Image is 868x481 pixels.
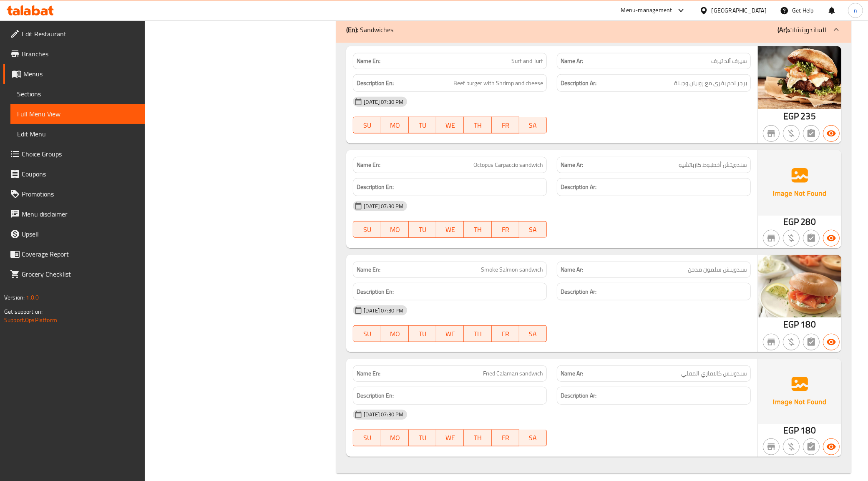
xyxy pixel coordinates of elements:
button: Not has choices [803,125,820,142]
strong: Description En: [357,182,394,192]
button: WE [436,430,464,446]
span: WE [440,432,460,444]
a: Promotions [3,184,145,204]
span: Octopus Carpaccio sandwich [473,161,543,169]
span: [DATE] 07:30 PM [360,98,407,106]
span: سندويتش كالاماري المقلي [681,369,747,378]
strong: Name En: [357,265,380,274]
button: FR [492,117,519,133]
span: Get support on: [4,306,43,317]
a: Full Menu View [10,104,145,124]
a: Support.OpsPlatform [4,315,57,325]
strong: Description En: [357,78,394,88]
span: WE [440,328,460,340]
strong: Name Ar: [561,57,583,65]
span: Grocery Checklist [22,269,138,279]
a: Edit Menu [10,124,145,144]
span: TU [412,328,433,340]
span: 235 [800,108,815,124]
button: WE [436,221,464,238]
a: Menu disclaimer [3,204,145,224]
span: TU [412,119,433,131]
span: SA [523,119,543,131]
span: SU [357,224,377,236]
span: MO [385,224,405,236]
span: EGP [783,108,799,124]
span: Menu disclaimer [22,209,138,219]
span: [DATE] 07:30 PM [360,202,407,210]
a: Choice Groups [3,144,145,164]
strong: Description Ar: [561,78,596,88]
button: MO [381,221,409,238]
button: TU [409,325,436,342]
span: n [854,6,857,15]
button: Not branch specific item [763,230,780,247]
button: Available [823,125,840,142]
button: Not has choices [803,438,820,455]
span: SA [523,224,543,236]
div: Menu-management [621,5,672,15]
span: TH [467,432,488,444]
button: Purchased item [783,230,800,247]
strong: Description En: [357,390,394,401]
button: TH [464,325,491,342]
button: WE [436,325,464,342]
button: SU [353,430,381,446]
strong: Description Ar: [561,390,596,401]
img: SURF_AND_TURF638943866226178302.jpg [758,46,841,109]
button: TH [464,117,491,133]
span: Promotions [22,189,138,199]
button: Not branch specific item [763,334,780,350]
button: Purchased item [783,438,800,455]
span: سندويتش أخطبوط كارباتشيو [679,161,747,169]
a: Edit Restaurant [3,24,145,44]
p: الساندويتشات [777,25,826,35]
span: MO [385,432,405,444]
span: SA [523,328,543,340]
strong: Name En: [357,161,380,169]
span: MO [385,328,405,340]
button: SA [519,430,547,446]
button: SA [519,221,547,238]
span: EGP [783,214,799,230]
span: EGP [783,422,799,438]
a: Sections [10,84,145,104]
strong: Name Ar: [561,369,583,378]
span: WE [440,224,460,236]
span: Coverage Report [22,249,138,259]
span: Beef burger with Shrimp and cheese [453,78,543,88]
span: سيرف آند تيرف [711,57,747,65]
b: (En): [346,23,358,36]
span: Edit Menu [17,129,138,139]
span: FR [495,328,516,340]
button: TH [464,221,491,238]
span: سندويتش سلمون مدخن [688,265,747,274]
span: 280 [800,214,815,230]
button: TU [409,221,436,238]
strong: Description Ar: [561,287,596,297]
span: Version: [4,292,25,303]
span: 180 [800,316,815,332]
button: WE [436,117,464,133]
a: Upsell [3,224,145,244]
div: [GEOGRAPHIC_DATA] [712,6,767,15]
button: TH [464,430,491,446]
button: SA [519,325,547,342]
button: TU [409,430,436,446]
button: FR [492,325,519,342]
a: Coverage Report [3,244,145,264]
img: Ae5nvW7+0k+MAAAAAElFTkSuQmCC [758,359,841,424]
span: Edit Restaurant [22,29,138,39]
a: Branches [3,44,145,64]
span: [DATE] 07:30 PM [360,410,407,418]
span: FR [495,119,516,131]
p: Sandwiches [346,25,393,35]
img: Smoke_Salmon638943865883326124.jpg [758,255,841,317]
a: Coupons [3,164,145,184]
span: Sections [17,89,138,99]
span: Smoke Salmon sandwich [481,265,543,274]
button: TU [409,117,436,133]
strong: Name En: [357,369,380,378]
span: TH [467,119,488,131]
span: SU [357,432,377,444]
